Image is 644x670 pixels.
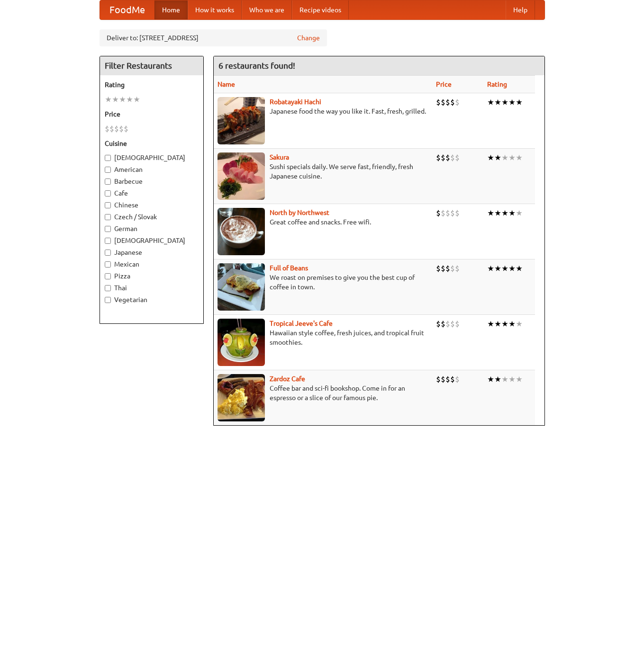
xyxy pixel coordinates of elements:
a: Robatayaki Hachi [270,98,321,106]
a: Full of Beans [270,264,308,272]
a: Price [436,80,452,88]
a: North by Northwest [270,209,329,216]
img: zardoz.jpg [218,374,265,421]
li: $ [441,152,445,163]
li: ★ [487,319,494,329]
a: FoodMe [100,0,154,19]
li: $ [436,208,441,218]
img: robatayaki.jpg [218,97,265,144]
li: $ [450,319,455,329]
ng-pluralize: 6 restaurants found! [218,61,295,70]
li: $ [455,208,460,218]
li: $ [450,374,455,384]
li: ★ [501,374,508,384]
li: $ [445,319,450,329]
input: Thai [105,285,111,291]
li: $ [105,124,109,134]
li: ★ [508,97,516,107]
label: American [105,165,199,174]
input: Barbecue [105,179,111,185]
img: jeeves.jpg [218,319,265,366]
img: beans.jpg [218,263,265,311]
li: ★ [516,319,523,329]
label: Vegetarian [105,295,199,304]
li: $ [124,124,128,134]
li: $ [441,97,445,107]
li: $ [455,152,460,163]
li: ★ [112,94,119,105]
input: American [105,167,111,173]
li: ★ [126,94,133,105]
li: $ [436,152,441,163]
label: Barbecue [105,177,199,186]
li: ★ [494,263,501,274]
li: ★ [516,374,523,384]
img: sakura.jpg [218,152,265,200]
li: ★ [494,374,501,384]
p: Great coffee and snacks. Free wifi. [218,217,429,227]
a: Change [297,33,320,43]
li: $ [450,263,455,274]
p: We roast on premises to give you the best cup of coffee in town. [218,273,429,292]
li: ★ [487,374,494,384]
div: Deliver to: [STREET_ADDRESS] [100,29,327,46]
li: $ [445,97,450,107]
label: Japanese [105,248,199,257]
li: $ [436,97,441,107]
h5: Cuisine [105,139,199,148]
li: $ [445,374,450,384]
label: German [105,224,199,233]
p: Sushi specials daily. We serve fast, friendly, fresh Japanese cuisine. [218,162,429,181]
p: Hawaiian style coffee, fresh juices, and tropical fruit smoothies. [218,328,429,347]
input: Czech / Slovak [105,214,111,220]
label: Pizza [105,271,199,281]
a: Zardoz Cafe [270,375,305,383]
input: Japanese [105,250,111,256]
li: ★ [105,94,112,105]
li: $ [436,374,441,384]
li: $ [436,319,441,329]
li: $ [450,97,455,107]
a: Recipe videos [292,0,349,19]
li: ★ [516,152,523,163]
input: German [105,226,111,232]
label: [DEMOGRAPHIC_DATA] [105,153,199,162]
li: $ [455,319,460,329]
input: [DEMOGRAPHIC_DATA] [105,238,111,244]
b: Tropical Jeeve's Cafe [270,320,333,327]
li: ★ [501,97,508,107]
li: ★ [487,263,494,274]
h4: Filter Restaurants [100,56,203,75]
li: ★ [501,319,508,329]
li: $ [450,152,455,163]
li: ★ [494,208,501,218]
li: ★ [508,208,516,218]
p: Japanese food the way you like it. Fast, fresh, grilled. [218,107,429,116]
input: Cafe [105,190,111,197]
li: ★ [487,208,494,218]
a: Who we are [242,0,292,19]
input: Vegetarian [105,297,111,303]
li: ★ [494,319,501,329]
li: ★ [516,263,523,274]
li: $ [445,152,450,163]
li: ★ [508,152,516,163]
li: $ [441,319,445,329]
label: Czech / Slovak [105,212,199,222]
li: ★ [508,374,516,384]
li: $ [441,263,445,274]
input: Chinese [105,202,111,208]
li: ★ [494,152,501,163]
li: $ [441,374,445,384]
li: ★ [487,152,494,163]
li: $ [436,263,441,274]
li: $ [455,263,460,274]
li: ★ [516,208,523,218]
li: $ [109,124,114,134]
a: Rating [487,80,507,88]
label: Cafe [105,188,199,198]
input: Mexican [105,261,111,268]
li: $ [445,208,450,218]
